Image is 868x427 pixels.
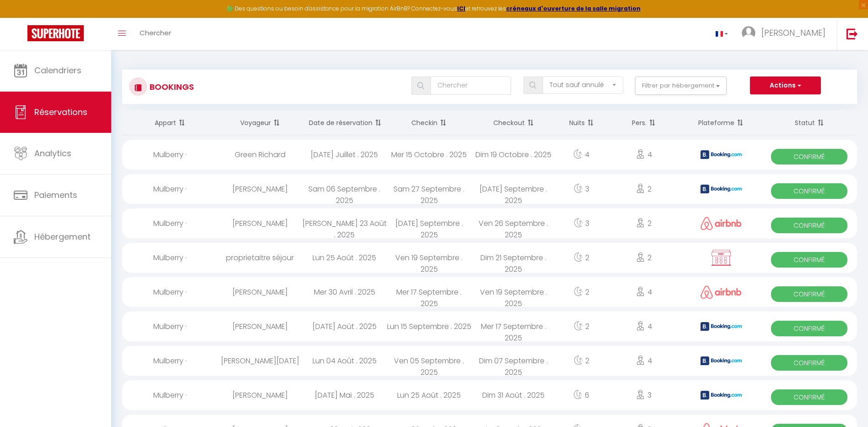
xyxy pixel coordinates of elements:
th: Sort by people [607,111,681,135]
th: Sort by booking date [302,111,387,135]
span: Analytics [34,148,71,159]
a: ICI [457,5,465,12]
th: Sort by guest [218,111,302,135]
span: Paiements [34,189,77,201]
span: Chercher [140,28,171,38]
button: Filtrer par hébergement [635,77,727,95]
h3: Bookings [147,77,194,97]
span: Hébergement [34,231,91,242]
span: [PERSON_NAME] [761,27,825,38]
span: Calendriers [34,65,81,76]
th: Sort by nights [556,111,607,135]
a: créneaux d'ouverture de la salle migration [506,5,641,12]
a: Chercher [133,18,178,50]
button: Actions [750,77,820,95]
th: Sort by checkin [387,111,471,135]
input: Chercher [431,77,512,95]
img: Super Booking [27,25,84,41]
button: Ouvrir le widget de chat LiveChat [7,4,35,31]
th: Sort by status [761,111,857,135]
th: Sort by rentals [122,111,218,135]
span: Réservations [34,106,87,118]
a: ... [PERSON_NAME] [735,18,837,50]
img: logout [846,28,858,39]
th: Sort by channel [681,111,762,135]
img: ... [742,26,755,40]
th: Sort by checkout [471,111,556,135]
